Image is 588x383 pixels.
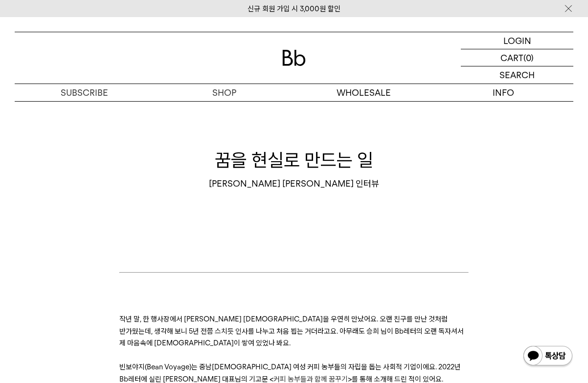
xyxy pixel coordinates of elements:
p: (0) [523,49,534,66]
img: 로고 [282,50,306,66]
h1: 꿈을 현실로 만드는 일 [15,147,573,173]
div: [PERSON_NAME] [PERSON_NAME] 인터뷰 [15,178,573,190]
a: CART (0) [461,49,573,66]
p: SEARCH [499,66,535,84]
span: 빈보야지(Bean Voyage)는 중남[DEMOGRAPHIC_DATA] 여성 커피 농부들의 자립을 돕는 사회적 기업이에요. 2022년 Bb레터에 실린 [PERSON_NAME]... [119,362,461,383]
a: 신규 회원 가입 시 3,000원 할인 [248,4,340,13]
p: INFO [434,84,574,101]
a: SUBSCRIBE [15,84,155,101]
a: SHOP [155,84,294,101]
p: LOGIN [503,32,531,49]
img: 카카오톡 채널 1:1 채팅 버튼 [522,345,573,368]
a: LOGIN [461,32,573,49]
p: WHOLESALE [294,84,434,101]
p: CART [500,49,523,66]
span: 작년 말, 한 행사장에서 [PERSON_NAME] [DEMOGRAPHIC_DATA]을 우연히 만났어요. 오랜 친구를 만난 것처럼 반가웠는데, 생각해 보니 5년 전쯤 스치듯 인... [119,315,464,347]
